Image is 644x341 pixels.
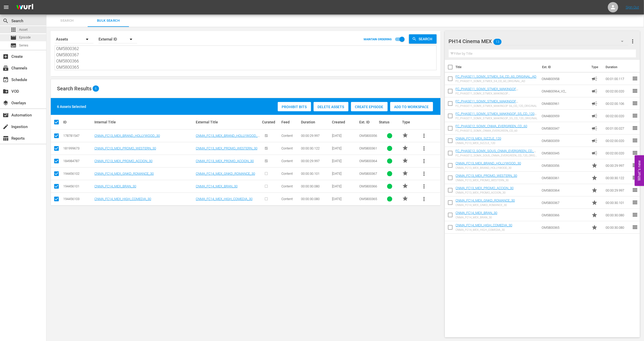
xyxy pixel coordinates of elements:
span: Ad [592,113,598,119]
div: Created [332,120,358,124]
span: Promo [592,200,598,206]
textarea: OM5800356 OM5800361 OM5800364 OM5800362 OM5800367 OM5800366 OM5800365 [56,46,436,70]
a: CNMA_FC14_MEX_HIGH_COMEDIA_30 [196,197,252,201]
div: Status [379,120,401,124]
td: 00:00:29.997 [604,159,632,172]
th: Duration [603,60,634,74]
span: reorder [632,88,638,94]
div: Feed [281,120,299,124]
td: OM4800958 [540,73,590,85]
td: OM5800366 [540,209,590,221]
td: OM4800961 [540,97,590,110]
a: CNMA_FC14_MEX_BRAN_30 [94,184,136,188]
div: [DATE] [332,134,358,138]
span: reorder [632,137,638,144]
div: CNMA_FC13_MEX_PROMO_WESTERN_30 [456,179,517,182]
button: Add to Workspace [390,102,433,111]
span: more_vert [421,196,427,202]
td: 00:00:30.101 [604,196,632,209]
span: Series [19,43,28,48]
td: OM5800364 [540,184,590,196]
div: 178781547 [63,134,93,138]
span: OM5800356 [359,134,377,138]
a: CNMA_FC13_MEX_BRAND_HOLLYWOOD_30 [196,134,260,141]
a: CNMA_FC14_MEX_GNKD_ROMANCE_30 [456,199,515,202]
div: FC_PHASE12_SOMX_SOUS_CNMA_EVERGREEN_CD_120_ORIGINAL [456,154,538,157]
div: Assets [55,32,93,46]
a: CNMA_FC14_MEX_GNKD_ROMANCE_30 [94,172,154,176]
div: Internal Title [94,120,194,124]
div: 00:00:30.101 [301,172,331,176]
td: 00:00:29.997 [604,184,632,196]
button: Delete Assets [314,102,348,111]
span: reorder [632,75,638,82]
span: Search [3,18,9,24]
button: Search [409,34,437,44]
a: CNMA_FC14_MEX_HIGH_COMEDIA_30 [456,223,512,227]
td: 00:01:00.027 [604,122,632,134]
div: CNMA_FC14_MEX_GNKD_ROMANCE_30 [456,203,515,207]
span: reorder [632,199,638,205]
button: more_vert [418,130,430,142]
div: FC_PHASE11_SOMX_STMEX_MAKINGOF S7_CD_120_ORIGINAL_v2 [456,92,538,95]
div: ID [63,120,93,124]
button: more_vert [418,155,430,167]
span: Episode [19,35,31,40]
a: CNMA_FC13_MEX_PROMO_ACCION_30 [196,159,254,163]
a: FC_PHASE12_SOMX_SOUS_CNMA_EVERGREEN_CD_120_ORIGINAL [456,149,538,157]
td: OM5800356 [540,159,590,172]
a: CNMA_FC14_MEX_HIGH_COMEDIA_30 [94,197,151,201]
div: External Title [196,120,260,124]
div: External ID [99,32,137,46]
div: Ext. ID [359,120,377,124]
p: MAINTAIN ORDERING [364,38,392,41]
a: CNMA_FC13_MEX_PROMO_WESTERN_30 [94,146,156,150]
div: [DATE] [332,184,358,188]
div: CNMA_FC13_MEX_PROMO_ACCION_30 [456,191,514,194]
td: OM5800361 [540,172,590,184]
a: CNMA_FC13_MEX_BRAND_HOLLYWOOD_30 [456,161,521,165]
span: PROMO [402,195,408,202]
div: Curated [262,120,280,124]
span: more_vert [421,145,427,152]
div: CNMA_FC13_MEX_BRAND_HOLLYWOOD_30 [456,166,521,170]
span: Search [50,18,85,24]
td: 00:02:00.020 [604,134,632,147]
div: 184984787 [63,159,93,163]
span: Add to Workspace [390,105,433,109]
span: Content [281,159,293,163]
span: Promo [592,212,598,218]
span: Channels [3,65,9,71]
button: more_vert [418,180,430,193]
span: PROMO [402,145,408,151]
a: FC_PHASE11_SOMX_STMEX_S4_CD_60_ORIGINAL_AD [456,75,537,78]
td: 00:00:30.080 [604,209,632,221]
div: FC_PHASE12_SOMX_CNMA_EVERGREEN_CD_60 [456,129,527,132]
button: Create Episode [351,102,388,111]
span: Ingestion [3,124,9,130]
th: Title [456,60,539,74]
div: CNMA_FC14_MEX_BRAN_30 [456,216,498,219]
span: OM5800361 [359,146,377,150]
span: PROMO [402,132,408,138]
span: Ad [592,125,598,131]
td: 00:02:00.020 [604,85,632,97]
div: CNMA_FC13_MEX_SIZZLE_120 [456,141,501,145]
span: reorder [632,125,638,131]
span: reorder [632,224,638,230]
span: Ad [592,138,598,144]
div: CNMA_FC14_MEX_HIGH_COMEDIA_30 [456,228,512,232]
span: reorder [632,100,638,106]
span: Content [281,146,293,150]
div: 194456102 [63,172,93,176]
td: OM5800345 [540,147,590,159]
span: PROMO [402,157,408,164]
span: PROMO [402,183,408,189]
div: 00:00:30.080 [301,197,331,201]
img: ans4CAIJ8jUAAAAAAAAAAAAAAAAAAAAAAAAgQb4GAAAAAAAAAAAAAAAAAAAAAAAAJMjXAAAAAAAAAAAAAAAAAAAAAAAAgAT5G... [12,1,37,13]
span: Series [10,42,17,49]
div: 194456103 [63,197,93,201]
div: 181999673 [63,146,93,150]
span: Schedule [3,77,9,83]
button: more_vert [418,142,430,155]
